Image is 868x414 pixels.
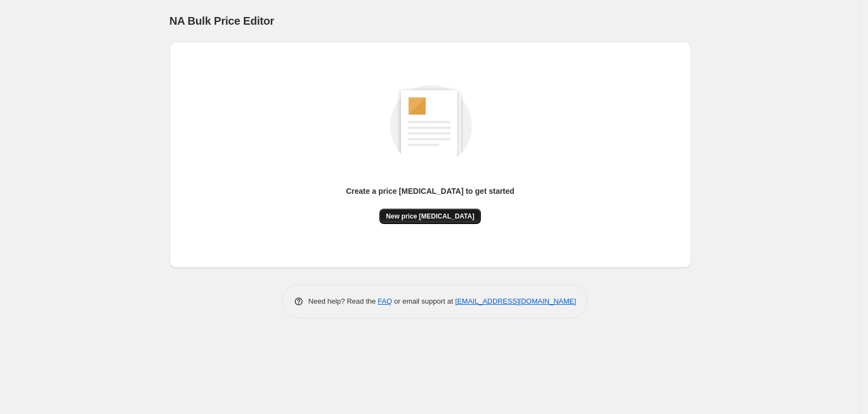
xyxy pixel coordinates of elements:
[346,186,514,197] p: Create a price [MEDICAL_DATA] to get started
[379,209,481,224] button: New price [MEDICAL_DATA]
[392,297,455,305] span: or email support at
[170,15,275,27] span: NA Bulk Price Editor
[455,297,576,305] a: [EMAIL_ADDRESS][DOMAIN_NAME]
[378,297,392,305] a: FAQ
[309,297,378,305] span: Need help? Read the
[386,212,474,221] span: New price [MEDICAL_DATA]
